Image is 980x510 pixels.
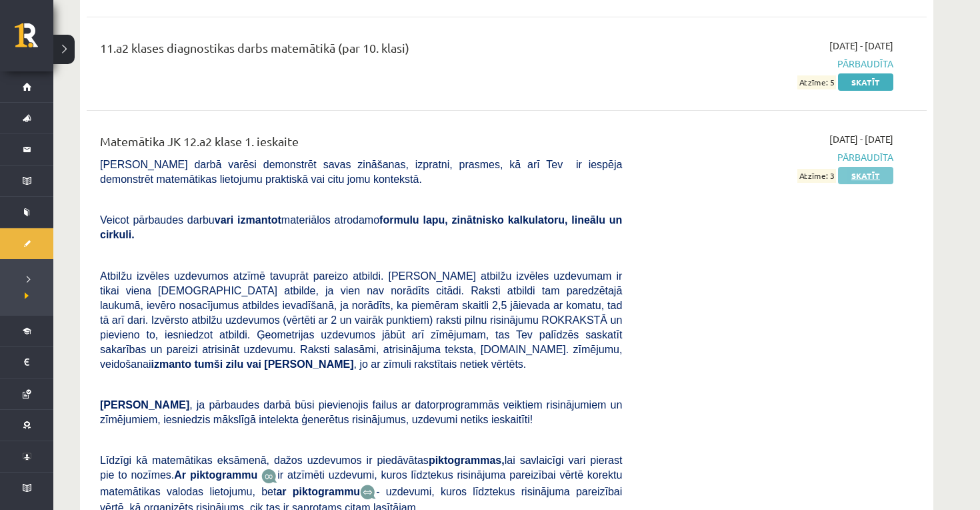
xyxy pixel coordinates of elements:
span: [DATE] - [DATE] [829,39,893,53]
b: Ar piktogrammu [174,469,257,481]
span: [PERSON_NAME] darbā varēsi demonstrēt savas zināšanas, izpratni, prasmes, kā arī Tev ir iespēja d... [100,159,622,185]
a: Skatīt [838,167,893,184]
span: Atzīme: 5 [797,75,836,89]
b: vari izmantot [215,214,281,226]
span: [PERSON_NAME] [100,399,189,411]
span: Pārbaudīta [642,57,893,71]
span: Atzīme: 3 [797,169,836,183]
b: tumši zilu vai [PERSON_NAME] [194,358,353,370]
a: Skatīt [838,73,893,91]
span: [DATE] - [DATE] [829,132,893,146]
span: Līdzīgi kā matemātikas eksāmenā, dažos uzdevumos ir piedāvātas lai savlaicīgi vari pierast pie to... [100,455,622,481]
span: ir atzīmēti uzdevumi, kuros līdztekus risinājuma pareizībai vērtē korektu matemātikas valodas lie... [100,469,622,497]
div: Matemātika JK 12.a2 klase 1. ieskaite [100,132,622,157]
div: 11.a2 klases diagnostikas darbs matemātikā (par 10. klasi) [100,39,622,63]
span: Veicot pārbaudes darbu materiālos atrodamo [100,214,622,240]
b: ar piktogrammu [276,486,360,497]
img: wKvN42sLe3LLwAAAABJRU5ErkJggg== [360,485,376,500]
span: , ja pārbaudes darbā būsi pievienojis failus ar datorprogrammās veiktiem risinājumiem un zīmējumi... [100,399,622,425]
b: izmanto [151,358,191,370]
a: Rīgas 1. Tālmācības vidusskola [15,23,53,57]
span: Atbilžu izvēles uzdevumos atzīmē tavuprāt pareizo atbildi. [PERSON_NAME] atbilžu izvēles uzdevuma... [100,270,622,370]
span: Pārbaudīta [642,150,893,164]
img: JfuEzvunn4EvwAAAAASUVORK5CYII= [261,469,277,484]
b: piktogrammas, [429,455,505,466]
